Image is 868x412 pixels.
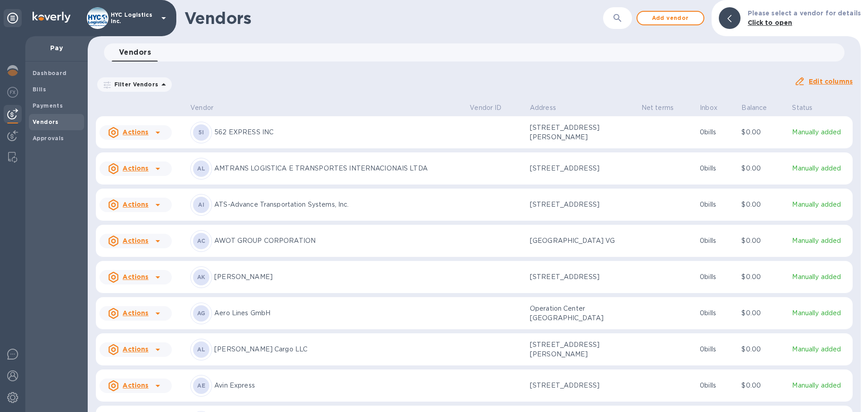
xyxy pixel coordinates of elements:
span: Address [530,103,568,113]
p: Aero Lines GmbН [214,308,462,318]
p: [STREET_ADDRESS] [530,164,620,173]
p: Filter Vendors [111,81,158,88]
span: Balance [741,103,778,113]
p: Vendor ID [470,103,501,113]
u: Actions [123,128,148,136]
u: Actions [123,309,148,317]
p: Manually added [792,345,849,354]
u: Actions [123,201,148,208]
b: AG [197,310,206,317]
p: Inbox [700,103,717,113]
p: Manually added [792,128,849,137]
p: [PERSON_NAME] Cargo LLC [214,345,462,354]
p: $0.00 [741,236,785,246]
p: 0 bills [700,345,734,354]
b: Bills [33,86,46,93]
p: 0 bills [700,308,734,318]
u: Actions [123,165,148,172]
p: [STREET_ADDRESS][PERSON_NAME] [530,123,620,142]
b: AI [198,201,204,208]
p: Vendor [190,103,213,113]
button: Add vendor [637,11,704,25]
span: Vendor [190,103,225,113]
p: [STREET_ADDRESS] [530,200,620,209]
b: Please select a vendor for details [748,9,861,17]
u: Edit columns [809,78,853,85]
b: Payments [33,102,63,109]
b: AE [197,382,205,389]
p: Pay [33,43,80,52]
p: 0 bills [700,381,734,390]
p: Avin Express [214,381,462,390]
b: AK [197,274,206,280]
p: Manually added [792,272,849,282]
p: $0.00 [741,381,785,390]
p: Manually added [792,164,849,173]
b: Click to open [748,19,793,26]
b: AC [197,237,205,244]
b: AL [197,165,205,172]
u: Actions [123,273,148,280]
p: Manually added [792,236,849,246]
p: HYC Logistics Inc. [111,12,156,24]
span: Add vendor [645,13,696,24]
b: 5I [198,129,204,136]
p: Net terms [642,103,674,113]
u: Actions [123,346,148,353]
u: Actions [123,237,148,244]
img: Logo [33,12,71,23]
b: Vendors [33,118,59,125]
p: [STREET_ADDRESS] [530,272,620,282]
p: $0.00 [741,200,785,209]
u: Actions [123,382,148,389]
b: AL [197,346,205,353]
p: $0.00 [741,128,785,137]
p: Address [530,103,556,113]
p: [STREET_ADDRESS] [530,381,620,390]
p: Operation Center [GEOGRAPHIC_DATA] [530,304,620,323]
p: Status [792,103,812,113]
p: $0.00 [741,345,785,354]
p: Balance [741,103,767,113]
p: [GEOGRAPHIC_DATA] VG [530,236,620,246]
span: Inbox [700,103,729,113]
p: 0 bills [700,272,734,282]
p: Manually added [792,200,849,209]
p: 0 bills [700,164,734,173]
span: Vendors [119,46,151,59]
h1: Vendors [184,9,603,28]
p: $0.00 [741,164,785,173]
img: Foreign exchange [7,87,18,98]
p: 0 bills [700,200,734,209]
p: 0 bills [700,236,734,246]
b: Approvals [33,135,64,142]
p: Manually added [792,381,849,390]
div: Unpin categories [4,9,22,27]
p: AMTRANS LOGISTICA E TRANSPORTES INTERNACIONAIS LTDA [214,164,462,173]
b: Dashboard [33,70,67,76]
p: AWOT GROUP CORPORATION [214,236,462,246]
p: $0.00 [741,272,785,282]
p: $0.00 [741,308,785,318]
p: [STREET_ADDRESS][PERSON_NAME] [530,340,620,359]
span: Net terms [642,103,685,113]
p: [PERSON_NAME] [214,272,462,282]
p: 562 EXPRESS INC [214,128,462,137]
p: ATS-Advance Transportation Systems, Inc. [214,200,462,209]
p: Manually added [792,308,849,318]
span: Vendor ID [470,103,513,113]
p: 0 bills [700,128,734,137]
